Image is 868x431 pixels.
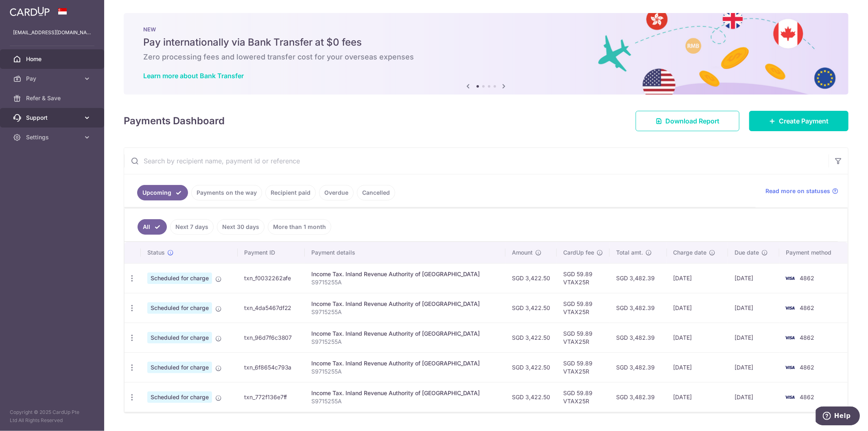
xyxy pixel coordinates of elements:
td: SGD 3,482.39 [610,263,667,293]
p: S9715255A [311,367,499,376]
p: [EMAIL_ADDRESS][DOMAIN_NAME] [13,29,91,37]
td: SGD 3,482.39 [610,293,667,323]
td: txn_f0032262afe [238,263,305,293]
img: Bank Card [782,363,798,372]
td: SGD 59.89 VTAX25R [557,352,610,382]
span: 4862 [800,364,814,371]
a: All [138,219,167,235]
a: Create Payment [749,111,848,131]
div: Income Tax. Inland Revenue Authority of [GEOGRAPHIC_DATA] [311,389,499,397]
p: S9715255A [311,278,499,286]
td: SGD 3,422.50 [505,263,557,293]
img: Bank Card [782,273,798,283]
img: Bank Card [782,333,798,343]
td: [DATE] [728,382,779,412]
span: Scheduled for charge [147,391,212,403]
span: Scheduled for charge [147,332,212,343]
span: Total amt. [616,248,643,257]
div: Income Tax. Inland Revenue Authority of [GEOGRAPHIC_DATA] [311,300,499,308]
td: [DATE] [667,323,728,352]
td: SGD 3,482.39 [610,352,667,382]
td: [DATE] [667,293,728,323]
th: Payment ID [238,242,305,263]
input: Search by recipient name, payment id or reference [124,148,829,174]
a: Download Report [636,111,739,131]
span: Scheduled for charge [147,362,212,373]
span: Settings [26,133,80,141]
span: Read more on statuses [765,187,830,195]
td: SGD 59.89 VTAX25R [557,323,610,352]
td: txn_6f8654c793a [238,352,305,382]
span: CardUp fee [563,248,594,257]
img: Bank Card [782,392,798,402]
td: SGD 3,482.39 [610,382,667,412]
p: S9715255A [311,397,499,405]
td: txn_96d7f6c3807 [238,323,305,352]
td: SGD 3,422.50 [505,293,557,323]
td: [DATE] [728,263,779,293]
td: [DATE] [728,293,779,323]
h5: Pay internationally via Bank Transfer at $0 fees [143,36,829,49]
span: Help [18,6,35,13]
td: [DATE] [667,382,728,412]
a: Upcoming [137,185,188,200]
div: Income Tax. Inland Revenue Authority of [GEOGRAPHIC_DATA] [311,359,499,367]
h4: Payments Dashboard [124,114,225,128]
td: SGD 3,422.50 [505,382,557,412]
span: Scheduled for charge [147,302,212,314]
a: Next 30 days [217,219,265,235]
img: Bank transfer banner [124,13,848,95]
a: Cancelled [357,185,395,200]
span: Support [26,114,80,122]
td: [DATE] [728,352,779,382]
span: 4862 [800,275,814,281]
img: CardUp [10,7,50,16]
td: SGD 3,422.50 [505,323,557,352]
iframe: Opens a widget where you can find more information [816,407,860,427]
a: Learn more about Bank Transfer [143,72,244,80]
a: Recipient paid [265,185,316,200]
span: Scheduled for charge [147,273,212,284]
div: Income Tax. Inland Revenue Authority of [GEOGRAPHIC_DATA] [311,270,499,278]
td: [DATE] [728,323,779,352]
div: Income Tax. Inland Revenue Authority of [GEOGRAPHIC_DATA] [311,330,499,338]
th: Payment details [305,242,505,263]
span: Due date [735,248,759,257]
a: Next 7 days [170,219,214,235]
span: Charge date [673,248,707,257]
a: More than 1 month [268,219,331,235]
a: Read more on statuses [765,187,838,195]
span: Status [147,248,165,257]
td: [DATE] [667,263,728,293]
span: 4862 [800,394,814,400]
td: SGD 59.89 VTAX25R [557,293,610,323]
span: Download Report [665,116,719,126]
span: 4862 [800,304,814,311]
td: txn_772f136e7ff [238,382,305,412]
img: Bank Card [782,303,798,313]
td: SGD 59.89 VTAX25R [557,263,610,293]
td: txn_4da5467df22 [238,293,305,323]
a: Overdue [319,185,354,200]
span: Amount [512,248,533,257]
a: Payments on the way [191,185,262,200]
td: SGD 3,482.39 [610,323,667,352]
span: Home [26,55,80,63]
td: [DATE] [667,352,728,382]
span: 4862 [800,334,814,341]
span: Refer & Save [26,94,80,102]
th: Payment method [779,242,848,263]
td: SGD 3,422.50 [505,352,557,382]
span: Pay [26,75,80,83]
h6: Zero processing fees and lowered transfer cost for your overseas expenses [143,52,829,62]
p: NEW [143,26,829,33]
p: S9715255A [311,308,499,316]
span: Create Payment [779,116,829,126]
p: S9715255A [311,338,499,346]
td: SGD 59.89 VTAX25R [557,382,610,412]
